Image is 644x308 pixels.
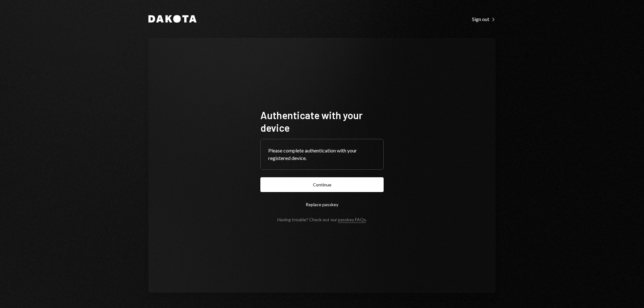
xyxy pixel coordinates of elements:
[260,109,384,134] h1: Authenticate with your device
[260,177,384,192] button: Continue
[268,147,376,162] div: Please complete authentication with your registered device.
[277,217,367,222] div: Having trouble? Check out our .
[260,197,384,212] button: Replace passkey
[472,15,496,22] a: Sign out
[338,217,366,223] a: passkey FAQs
